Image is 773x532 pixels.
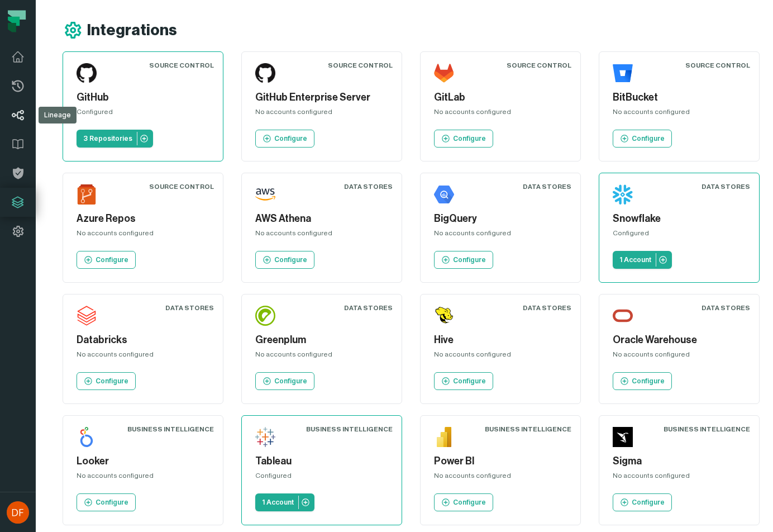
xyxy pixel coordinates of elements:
a: Configure [255,130,314,148]
div: No accounts configured [255,107,388,121]
div: Business Intelligence [485,425,571,434]
h5: GitLab [434,90,567,105]
a: Configure [434,372,493,390]
div: No accounts configured [434,350,567,363]
div: Source Control [507,61,571,70]
a: Configure [613,493,672,511]
div: Configured [255,471,388,484]
h5: Hive [434,332,567,348]
img: BitBucket [613,63,633,83]
h5: BitBucket [613,90,746,105]
div: Source Control [149,61,214,70]
p: 1 Account [619,255,651,264]
p: Configure [632,498,665,507]
h5: Databricks [77,332,209,348]
a: Configure [613,130,672,148]
div: No accounts configured [255,229,388,242]
p: Configure [632,377,665,386]
div: Business Intelligence [664,425,750,434]
a: 1 Account [613,251,672,269]
div: No accounts configured [77,350,209,363]
div: No accounts configured [434,107,567,121]
img: avatar of Dan Feola [7,501,29,524]
img: Power BI [434,427,454,447]
div: Business Intelligence [306,425,393,434]
div: Business Intelligence [127,425,214,434]
div: No accounts configured [613,107,746,121]
p: Configure [96,255,128,264]
a: Configure [255,251,314,269]
div: No accounts configured [255,350,388,363]
div: Data Stores [702,303,750,312]
h5: Azure Repos [77,211,209,226]
a: Configure [255,372,314,390]
div: No accounts configured [434,471,567,484]
h5: AWS Athena [255,211,388,226]
div: No accounts configured [613,471,746,484]
div: No accounts configured [613,350,746,363]
div: Source Control [685,61,750,70]
a: Configure [77,493,136,511]
div: No accounts configured [434,229,567,242]
h5: GitHub Enterprise Server [255,90,388,105]
h5: Greenplum [255,332,388,348]
div: Source Control [328,61,393,70]
p: Configure [96,498,128,507]
p: Configure [274,255,307,264]
p: Configure [453,134,486,143]
img: Looker [77,427,97,447]
a: Configure [613,372,672,390]
p: Configure [453,498,486,507]
div: Data Stores [344,182,393,191]
h5: Snowflake [613,211,746,226]
a: Configure [434,251,493,269]
div: Source Control [149,182,214,191]
div: Configured [613,229,746,242]
div: No accounts configured [77,471,209,484]
h5: Oracle Warehouse [613,332,746,348]
div: No accounts configured [77,229,209,242]
img: AWS Athena [255,184,275,205]
img: Hive [434,306,454,326]
div: Configured [77,107,209,121]
h5: Sigma [613,454,746,469]
img: Greenplum [255,306,275,326]
div: Data Stores [344,303,393,312]
div: Lineage [39,107,77,123]
a: Configure [434,130,493,148]
img: GitLab [434,63,454,83]
a: Configure [434,493,493,511]
h5: Tableau [255,454,388,469]
p: Configure [96,377,128,386]
div: Data Stores [523,303,571,312]
p: 3 Repositories [83,134,132,143]
a: 1 Account [255,493,314,511]
img: GitHub [77,63,97,83]
img: Sigma [613,427,633,447]
a: 3 Repositories [77,130,153,148]
p: Configure [274,134,307,143]
img: Tableau [255,427,275,447]
p: Configure [632,134,665,143]
a: Configure [77,372,136,390]
div: Data Stores [702,182,750,191]
img: BigQuery [434,184,454,205]
p: Configure [274,377,307,386]
h5: BigQuery [434,211,567,226]
div: Data Stores [165,303,214,312]
p: Configure [453,377,486,386]
h5: GitHub [77,90,209,105]
div: Data Stores [523,182,571,191]
img: GitHub Enterprise Server [255,63,275,83]
a: Configure [77,251,136,269]
img: Azure Repos [77,184,97,205]
h5: Looker [77,454,209,469]
img: Snowflake [613,184,633,205]
img: Databricks [77,306,97,326]
h5: Power BI [434,454,567,469]
p: Configure [453,255,486,264]
h1: Integrations [87,21,177,40]
img: Oracle Warehouse [613,306,633,326]
p: 1 Account [262,498,294,507]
